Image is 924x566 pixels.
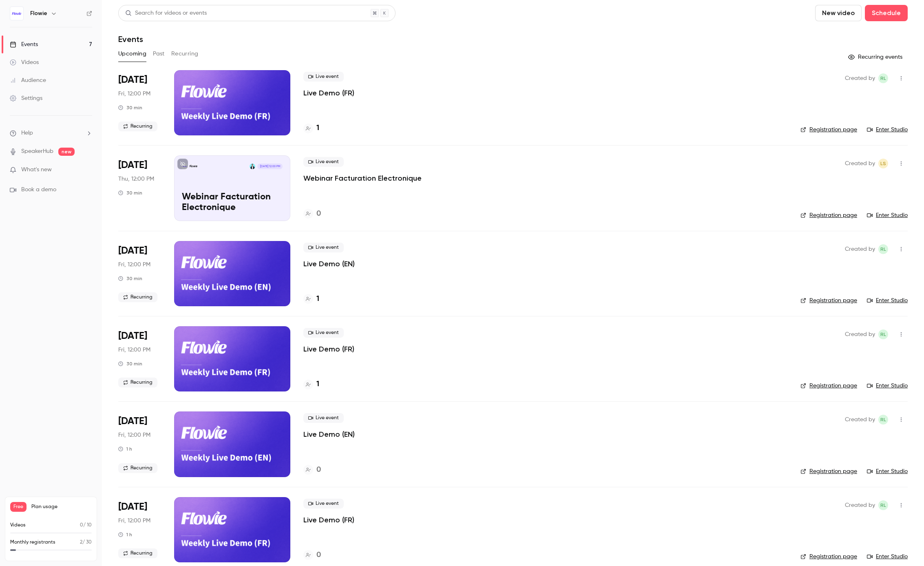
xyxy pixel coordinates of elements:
span: 0 [80,523,83,528]
div: Oct 3 Fri, 12:00 PM (Europe/Paris) [118,241,161,306]
div: 1 h [118,531,132,538]
h4: 1 [316,379,319,390]
div: Settings [10,94,42,102]
a: Live Demo (FR) [303,344,354,354]
span: Louis Schieber [878,159,888,168]
span: Recurring [118,122,157,131]
div: 30 min [118,104,142,111]
button: Recurring [171,47,199,60]
a: Registration page [800,296,857,305]
span: What's new [21,166,52,174]
a: Enter Studio [867,126,908,134]
a: 1 [303,294,319,305]
span: Live event [303,413,344,423]
span: Fri, 12:00 PM [118,90,150,98]
span: Fri, 12:00 PM [118,431,150,439]
span: Recurring [118,548,157,558]
p: Videos [10,522,26,529]
span: Fri, 12:00 PM [118,517,150,525]
span: Created by [845,244,875,254]
a: Live Demo (EN) [303,259,355,269]
a: Registration page [800,553,857,561]
span: new [58,148,75,156]
span: Thu, 12:00 PM [118,175,154,183]
h6: Flowie [30,9,47,18]
span: RL [880,415,886,424]
span: RL [880,329,886,339]
span: 2 [80,540,82,545]
span: Live event [303,72,344,82]
div: 30 min [118,190,142,196]
a: Live Demo (FR) [303,88,354,98]
span: [DATE] [118,159,147,172]
li: help-dropdown-opener [10,129,92,137]
span: LS [880,159,886,168]
a: 0 [303,464,321,475]
span: RL [880,244,886,254]
span: Created by [845,500,875,510]
h4: 1 [316,123,319,134]
p: Monthly registrants [10,539,55,546]
span: Fri, 12:00 PM [118,346,150,354]
span: Live event [303,157,344,167]
a: Enter Studio [867,553,908,561]
button: Schedule [865,5,908,21]
button: New video [815,5,862,21]
span: Rémi Legorrec [878,329,888,339]
a: 0 [303,550,321,561]
span: [DATE] [118,244,147,257]
div: Oct 24 Fri, 12:00 PM (Europe/Paris) [118,497,161,562]
span: Live event [303,328,344,338]
span: Created by [845,73,875,83]
h4: 0 [316,208,321,219]
span: Help [21,129,33,137]
a: Enter Studio [867,467,908,475]
span: Rémi Legorrec [878,244,888,254]
span: Live event [303,243,344,252]
div: Videos [10,58,39,66]
div: 1 h [118,446,132,452]
a: Live Demo (FR) [303,515,354,525]
a: 1 [303,379,319,390]
span: Created by [845,159,875,168]
button: Past [153,47,165,60]
h4: 1 [316,294,319,305]
div: Audience [10,76,46,84]
span: Recurring [118,463,157,473]
a: 1 [303,123,319,134]
span: Created by [845,415,875,424]
p: Webinar Facturation Electronique [303,173,422,183]
span: [DATE] [118,329,147,343]
span: [DATE] [118,500,147,513]
span: Rémi Legorrec [878,415,888,424]
a: Live Demo (EN) [303,429,355,439]
span: Fri, 12:00 PM [118,261,150,269]
div: Oct 17 Fri, 12:00 PM (Europe/Paris) [118,411,161,477]
p: / 10 [80,522,92,529]
span: Rémi Legorrec [878,500,888,510]
span: Free [10,502,27,512]
h4: 0 [316,550,321,561]
span: Book a demo [21,186,56,194]
span: RL [880,73,886,83]
span: [DATE] [118,73,147,86]
a: Registration page [800,382,857,390]
a: Registration page [800,126,857,134]
a: SpeakerHub [21,147,53,156]
span: [DATE] 12:00 PM [257,164,282,169]
button: Recurring events [844,51,908,64]
div: Oct 2 Thu, 12:00 PM (Europe/Paris) [118,155,161,221]
span: Recurring [118,378,157,387]
div: 30 min [118,360,142,367]
span: Recurring [118,292,157,302]
div: Search for videos or events [125,9,207,18]
span: RL [880,500,886,510]
p: Webinar Facturation Electronique [182,192,283,213]
div: Sep 26 Fri, 12:00 PM (Europe/Paris) [118,70,161,135]
p: Flowie [190,164,198,168]
div: Events [10,40,38,49]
